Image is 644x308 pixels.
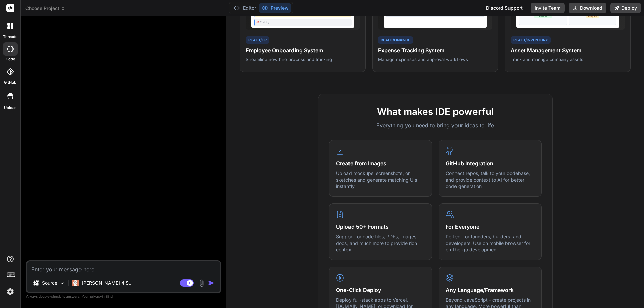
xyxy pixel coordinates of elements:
label: GitHub [4,80,16,85]
button: Deploy [610,3,641,13]
h4: For Everyone [446,223,535,231]
img: Pick Models [59,280,65,286]
label: code [6,56,15,62]
div: React/HR [246,36,269,44]
p: Everything you need to bring your ideas to life [329,121,542,129]
h4: Employee Onboarding System [246,46,360,54]
h2: What makes IDE powerful [329,105,542,119]
div: React/Inventory [511,36,551,44]
button: Preview [259,3,291,13]
div: React/Finance [378,36,413,44]
p: Connect repos, talk to your codebase, and provide context to AI for better code generation [446,170,535,190]
img: attachment [198,279,205,287]
div: Assigned [586,14,599,18]
button: Download [569,3,606,13]
img: settings [5,286,16,297]
p: Streamline new hire process and tracking [246,56,360,62]
div: 🎯 Training [254,19,352,26]
div: Discord Support [482,3,527,13]
p: Perfect for founders, builders, and developers. Use on mobile browser for on-the-go development [446,233,535,253]
p: Source [42,280,57,286]
label: threads [3,34,17,40]
span: privacy [90,294,102,298]
p: Support for code files, PDFs, images, docs, and much more to provide rich context [336,233,425,253]
p: [PERSON_NAME] 4 S.. [82,280,131,286]
label: Upload [4,105,17,111]
h4: Any Language/Framework [446,286,535,294]
h4: Asset Management System [511,46,625,54]
div: Available [534,14,552,18]
p: Manage expenses and approval workflows [378,56,492,62]
p: Track and manage company assets [511,56,625,62]
h4: Create from Images [336,159,425,167]
h4: Expense Tracking System [378,46,492,54]
h4: GitHub Integration [446,159,535,167]
h4: One-Click Deploy [336,286,425,294]
p: Upload mockups, screenshots, or sketches and generate matching UIs instantly [336,170,425,190]
button: Invite Team [531,3,565,13]
button: Editor [231,3,259,13]
span: Choose Project [25,5,65,12]
img: Claude 4 Sonnet [72,280,79,286]
p: Always double-check its answers. Your in Bind [26,293,221,300]
img: icon [208,280,215,286]
h4: Upload 50+ Formats [336,223,425,231]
